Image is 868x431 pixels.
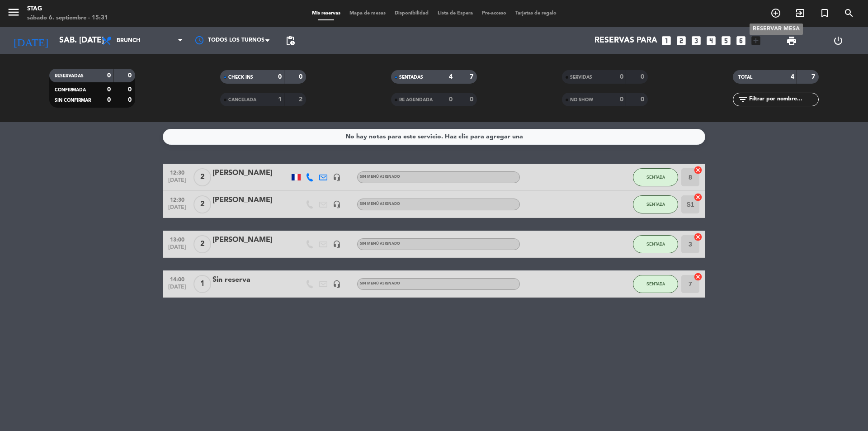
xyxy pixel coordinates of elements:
button: SENTADA [633,195,678,213]
strong: 1 [278,96,282,103]
span: CHECK INS [228,75,253,80]
strong: 7 [811,74,817,80]
span: 2 [193,195,211,213]
strong: 4 [791,74,794,80]
i: [DATE] [7,31,55,51]
span: pending_actions [285,35,296,46]
strong: 0 [128,97,133,103]
span: Sin menú asignado [360,242,400,246]
strong: 0 [107,72,111,79]
button: SENTADA [633,168,678,186]
i: headset_mic [333,200,341,208]
span: Mis reservas [307,11,345,16]
span: Sin menú asignado [360,282,400,285]
span: RESERVADAS [55,74,84,78]
i: cancel [693,232,703,242]
div: STAG [27,5,108,14]
button: SENTADA [633,275,678,293]
i: looks_two [675,35,687,47]
span: Sin menú asignado [360,175,400,179]
strong: 0 [620,96,623,103]
span: NO SHOW [570,98,593,102]
span: [DATE] [166,244,189,255]
i: exit_to_app [795,8,806,19]
strong: 0 [641,74,646,80]
strong: 0 [278,74,282,80]
span: [DATE] [166,204,189,215]
span: 12:30 [166,167,189,177]
strong: 0 [107,97,111,103]
strong: 0 [620,74,623,80]
i: looks_6 [735,35,747,47]
strong: 0 [128,72,133,79]
span: Mapa de mesas [345,11,390,16]
i: headset_mic [333,240,341,248]
span: SENTADAS [399,75,423,80]
span: Disponibilidad [390,11,433,16]
strong: 4 [449,74,453,80]
span: CANCELADA [228,98,256,102]
i: search [844,8,854,19]
strong: 0 [107,86,111,93]
i: power_settings_new [833,35,844,46]
div: Sin reserva [212,274,289,286]
span: Pre-acceso [477,11,511,16]
span: SIN CONFIRMAR [55,98,91,103]
span: CONFIRMADA [55,88,86,92]
span: 2 [193,235,211,253]
span: SENTADA [646,175,665,180]
span: print [786,35,797,46]
span: [DATE] [166,177,189,188]
div: sábado 6. septiembre - 15:31 [27,14,108,23]
strong: 0 [449,96,453,103]
i: filter_list [737,94,748,105]
strong: 0 [128,86,133,93]
span: RE AGENDADA [399,98,433,102]
span: Brunch [117,38,140,44]
span: 2 [193,168,211,186]
i: cancel [693,272,703,281]
strong: 0 [299,74,304,80]
span: Tarjetas de regalo [511,11,561,16]
div: LOG OUT [815,27,861,54]
span: 12:30 [166,194,189,204]
i: cancel [693,193,703,202]
div: [PERSON_NAME] [212,167,289,179]
strong: 7 [470,74,475,80]
span: 1 [193,275,211,293]
span: SENTADA [646,281,665,286]
span: 14:00 [166,274,189,284]
div: [PERSON_NAME] [212,194,289,206]
i: arrow_drop_down [84,35,95,46]
span: Lista de Espera [433,11,477,16]
span: TOTAL [738,75,752,80]
span: SERVIDAS [570,75,592,80]
i: looks_3 [690,35,702,47]
i: add_circle_outline [770,8,781,19]
i: add_box [750,35,762,47]
div: RESERVAR MESA [750,24,803,35]
span: SENTADA [646,202,665,207]
i: looks_4 [705,35,717,47]
strong: 0 [470,96,475,103]
strong: 2 [299,96,304,103]
span: SENTADA [646,242,665,246]
i: menu [7,5,20,19]
i: cancel [693,166,703,175]
span: 13:00 [166,234,189,244]
i: looks_5 [720,35,732,47]
button: menu [7,5,20,22]
span: Sin menú asignado [360,202,400,206]
i: turned_in_not [819,8,830,19]
i: headset_mic [333,173,341,181]
i: headset_mic [333,280,341,288]
button: SENTADA [633,235,678,253]
strong: 0 [641,96,646,103]
i: looks_one [660,35,672,47]
input: Filtrar por nombre... [748,95,818,104]
span: Reservas para [594,36,657,45]
div: [PERSON_NAME] [212,234,289,246]
div: No hay notas para este servicio. Haz clic para agregar una [345,132,523,142]
span: [DATE] [166,284,189,294]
